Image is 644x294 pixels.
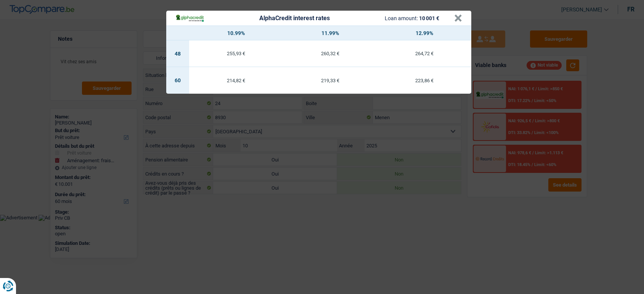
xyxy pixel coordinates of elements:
span: 10 001 € [419,15,439,21]
button: × [454,14,462,22]
div: 255,93 € [189,51,283,56]
div: 223,86 € [377,78,471,83]
img: AlphaCredit [175,14,204,22]
div: AlphaCredit interest rates [259,15,330,21]
th: 12.99% [377,26,471,40]
th: 11.99% [283,26,377,40]
div: 260,32 € [283,51,377,56]
th: 10.99% [189,26,283,40]
span: Loan amount: [385,15,418,21]
div: 264,72 € [377,51,471,56]
td: 60 [166,67,189,94]
td: 48 [166,40,189,67]
div: 219,33 € [283,78,377,83]
div: 214,82 € [189,78,283,83]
